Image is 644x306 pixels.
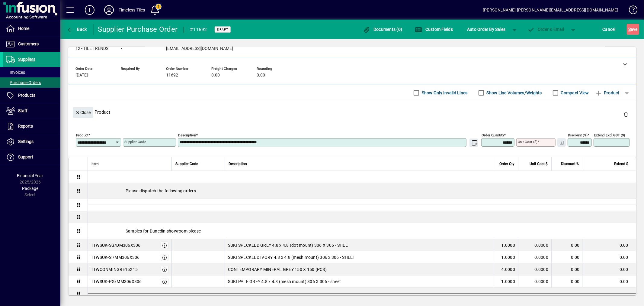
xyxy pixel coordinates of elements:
a: Reports [3,119,60,134]
span: [EMAIL_ADDRESS][DOMAIN_NAME] [166,46,233,51]
span: Home [18,26,29,31]
a: Products [3,88,60,103]
span: 12 - TILE TRENDS [75,46,108,51]
td: 0.00 [551,239,583,251]
span: SUKI PALE GREY 4.8 x 4.8 (mesh mount) 306 X 306 - sheet [228,278,341,285]
span: ave [628,24,638,34]
span: S [628,27,631,32]
span: Custom Fields [415,27,453,32]
span: Draft [217,28,228,31]
span: Order & Email [527,27,564,32]
button: Delete [619,107,633,122]
div: Samples for Dunedin showroom please [88,223,636,239]
td: 0.00 [583,263,636,275]
td: 1.0000 [494,275,518,288]
button: Add [80,5,99,15]
mat-label: Extend excl GST ($) [594,133,625,137]
td: 1.0000 [494,239,518,251]
span: Suppliers [18,57,35,62]
mat-label: Supplier Code [124,140,146,144]
td: 0.00 [583,251,636,263]
span: 0.00 [257,73,265,78]
span: Purchase Orders [6,80,41,85]
span: CONTEMPORARY MINERAL GREY 150 X 150 (PCS) [228,266,327,272]
span: Staff [18,108,27,113]
span: Documents (0) [363,27,402,32]
button: Close [73,107,93,118]
span: Cancel [603,24,616,34]
span: Invoices [6,70,25,75]
td: 4.0000 [494,263,518,275]
a: Invoices [3,67,60,77]
td: 0.0000 [518,251,551,263]
span: SUKI SPECKLED IVORY 4.8 x 4.8 (mesh mount) 306 x 306 - SHEET [228,254,355,260]
div: TTWSUK-SI/MM306X306 [91,254,140,260]
td: 0.0000 [518,239,551,251]
div: TTWSUK-PG/MM306X306 [91,278,142,285]
td: 0.0000 [518,263,551,275]
span: 0.00 [211,73,220,78]
td: 1.0000 [494,251,518,263]
div: [PERSON_NAME] [PERSON_NAME][EMAIL_ADDRESS][DOMAIN_NAME] [483,5,618,15]
button: Back [65,24,88,35]
td: 0.00 [551,251,583,263]
button: Profile [99,5,119,15]
span: Products [18,93,35,98]
a: Support [3,150,60,165]
span: Extend $ [614,161,628,167]
span: Item [91,161,99,167]
td: 0.00 [583,239,636,251]
td: 0.0000 [518,275,551,288]
span: Reports [18,124,33,129]
span: Description [229,161,247,167]
div: #11692 [190,25,207,34]
app-page-header-button: Delete [619,112,633,117]
span: Close [75,108,91,118]
span: Back [67,27,87,32]
span: Customers [18,41,39,46]
div: Timeless Tiles [119,5,145,15]
mat-label: Product [76,133,88,137]
span: Support [18,155,33,159]
span: Settings [18,139,34,144]
button: Auto Order By Sales [464,24,509,35]
a: Purchase Orders [3,77,60,88]
span: - [121,73,122,78]
a: Customers [3,37,60,52]
button: Cancel [601,24,617,35]
button: Documents (0) [362,24,404,35]
span: Discount % [561,161,579,167]
td: 0.00 [583,275,636,288]
a: Home [3,21,60,36]
div: TTWSUK-SG/DM306X306 [91,242,141,248]
mat-label: Order Quantity [482,133,504,137]
td: 0.00 [551,275,583,288]
label: Compact View [560,90,589,96]
div: Supplier Purchase Order [98,24,178,34]
app-page-header-button: Close [71,109,95,115]
label: Show Only Invalid Lines [421,90,468,96]
span: 11692 [166,73,178,78]
app-page-header-button: Back [60,24,94,35]
span: Unit Cost $ [530,161,548,167]
button: Save [627,24,639,35]
span: SUKI SPECKLED GREY 4.8 x 4.8 (dot mount) 306 X 306 - SHEET [228,242,351,248]
span: Supplier Code [175,161,198,167]
span: Auto Order By Sales [467,24,506,34]
mat-label: Discount (%) [568,133,588,137]
div: Product [68,101,636,123]
span: Package [22,186,38,191]
span: Financial Year [17,173,43,178]
span: - [121,46,122,51]
mat-label: Unit Cost ($) [518,140,537,144]
a: Settings [3,134,60,149]
div: Please dispatch the following orders [88,183,636,199]
a: Knowledge Base [624,1,636,21]
mat-label: Description [178,133,196,137]
div: TTWCONMINGRE15X15 [91,266,138,272]
button: Custom Fields [413,24,454,35]
a: Staff [3,103,60,119]
button: Order & Email [524,24,567,35]
td: 0.00 [551,263,583,275]
label: Show Line Volumes/Weights [485,90,542,96]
